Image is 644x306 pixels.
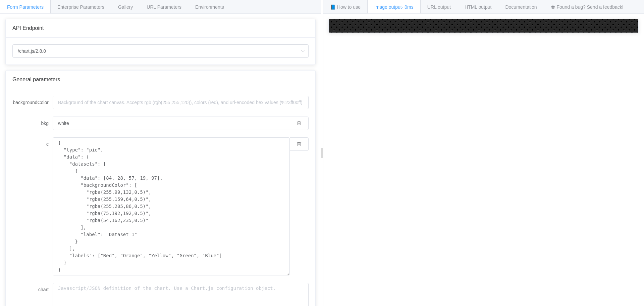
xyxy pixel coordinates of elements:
span: Gallery [118,4,133,10]
span: Form Parameters [7,4,44,10]
span: API Endpoint [12,25,44,31]
span: Image output [374,4,414,10]
span: 📘 How to use [330,4,361,10]
label: backgroundColor [12,96,53,109]
span: URL Parameters [147,4,181,10]
label: chart [12,283,53,296]
span: Environments [195,4,224,10]
span: Documentation [505,4,537,10]
label: c [12,137,53,151]
input: Background of the chart canvas. Accepts rgb (rgb(255,255,120)), colors (red), and url-encoded hex... [53,96,309,109]
span: URL output [427,4,451,10]
span: Enterprise Parameters [57,4,104,10]
span: HTML output [465,4,491,10]
span: - 0ms [402,4,414,10]
span: 🕷 Found a bug? Send a feedback! [551,4,624,10]
input: Select [12,44,309,58]
span: General parameters [12,77,60,82]
input: Background of the chart canvas. Accepts rgb (rgb(255,255,120)), colors (red), and url-encoded hex... [53,117,290,130]
label: bkg [12,117,53,130]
